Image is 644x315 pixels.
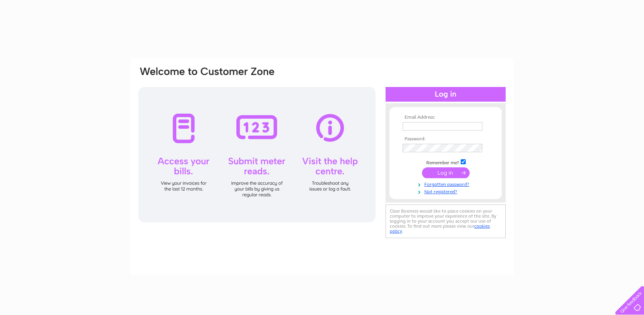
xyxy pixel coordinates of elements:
a: Forgotten password? [403,180,491,187]
td: Remember me? [401,158,491,166]
a: cookies policy [390,223,490,234]
a: Not registered? [403,187,491,195]
th: Email Address: [401,115,491,120]
input: Submit [422,167,470,178]
th: Password: [401,136,491,142]
div: Clear Business would like to place cookies on your computer to improve your experience of the sit... [386,204,506,238]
